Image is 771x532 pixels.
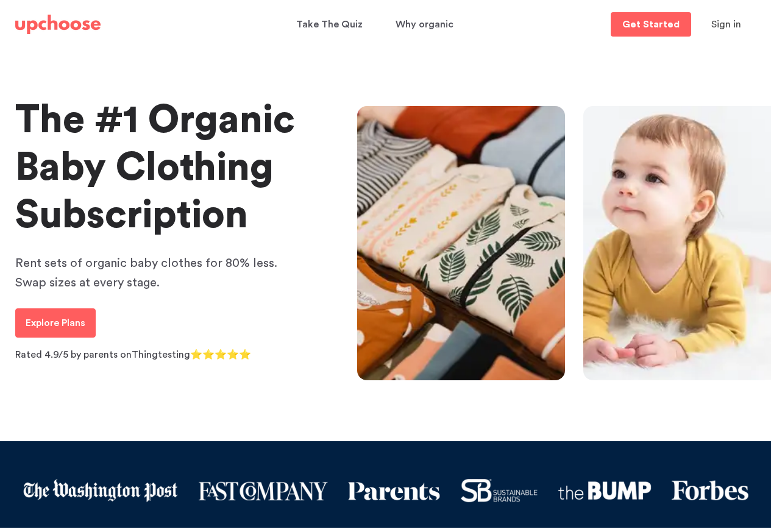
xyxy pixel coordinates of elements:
[22,478,178,503] img: Washington post logo
[15,254,308,293] p: Rent sets of organic baby clothes for 80% less. Swap sizes at every stage.
[296,13,366,37] a: Take The Quiz
[696,12,756,37] button: Sign in
[15,308,96,338] a: Explore Plans
[15,12,101,37] a: UpChoose
[396,13,453,37] span: Why organic
[15,15,101,34] img: UpChoose
[26,316,85,330] p: Explore Plans
[611,12,691,37] a: Get Started
[296,15,363,34] p: Take The Quiz
[132,350,190,360] a: Thingtesting
[357,106,566,380] img: Gorgeous organic baby clothes with intricate prints and designs, neatly folded on a table
[190,350,251,360] span: ⭐⭐⭐⭐⭐
[15,101,295,235] span: The #1 Organic Baby Clothing Subscription
[711,20,741,29] span: Sign in
[558,481,652,500] img: the Bump logo
[460,478,538,503] img: Sustainable brands logo
[622,20,680,29] p: Get Started
[347,480,441,502] img: Parents logo
[197,480,327,502] img: logo fast company
[671,480,749,502] img: Forbes logo
[15,350,132,360] span: Rated 4.9/5 by parents on
[396,13,457,37] a: Why organic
